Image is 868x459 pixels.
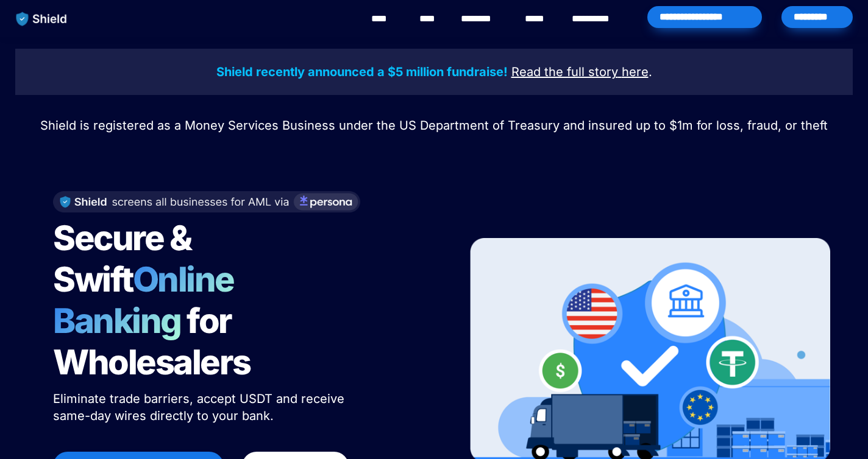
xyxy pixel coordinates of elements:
a: here [622,66,649,79]
span: Secure & Swift [53,217,197,300]
span: Eliminate trade barriers, accept USDT and receive same-day wires directly to your bank. [53,391,348,423]
span: Shield is registered as a Money Services Business under the US Department of Treasury and insured... [40,118,828,133]
a: Read the full story [511,66,618,79]
strong: Shield recently announced a $5 million fundraise! [216,65,508,79]
u: here [622,65,649,79]
u: Read the full story [511,65,618,79]
span: . [649,65,652,79]
img: website logo [10,6,73,32]
span: for Wholesalers [53,300,251,383]
span: Online Banking [53,259,246,342]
